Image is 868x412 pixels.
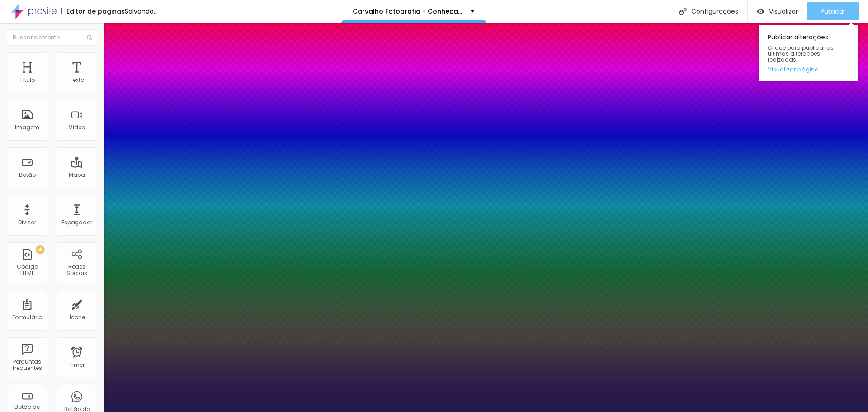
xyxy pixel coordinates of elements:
[353,8,463,14] p: Carvalho Fotografia - Conheça mais
[768,45,849,63] span: Clique para publicar as ultimas alterações reaizadas
[19,77,35,83] div: Título
[768,66,849,72] a: Visualizar página
[7,29,97,46] input: Buscar elemento
[769,8,798,15] span: Visualizar
[748,2,807,20] button: Visualizar
[807,2,859,20] button: Publicar
[15,124,39,131] div: Imagem
[18,219,36,226] div: Divisor
[61,8,125,14] div: Editor de páginas
[125,8,158,14] div: Salvando...
[69,362,85,368] div: Timer
[12,314,42,321] div: Formulário
[61,219,92,226] div: Espaçador
[69,124,85,131] div: Vídeo
[69,172,85,178] div: Mapa
[679,8,687,15] img: Icone
[759,25,858,81] div: Publicar alterações
[9,359,45,372] div: Perguntas frequentes
[87,35,92,40] img: Icone
[69,314,85,321] div: Ícone
[9,264,45,277] div: Código HTML
[821,8,845,15] span: Publicar
[70,77,84,83] div: Texto
[19,172,36,178] div: Botão
[59,264,94,277] div: Redes Sociais
[757,8,764,15] img: view-1.svg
